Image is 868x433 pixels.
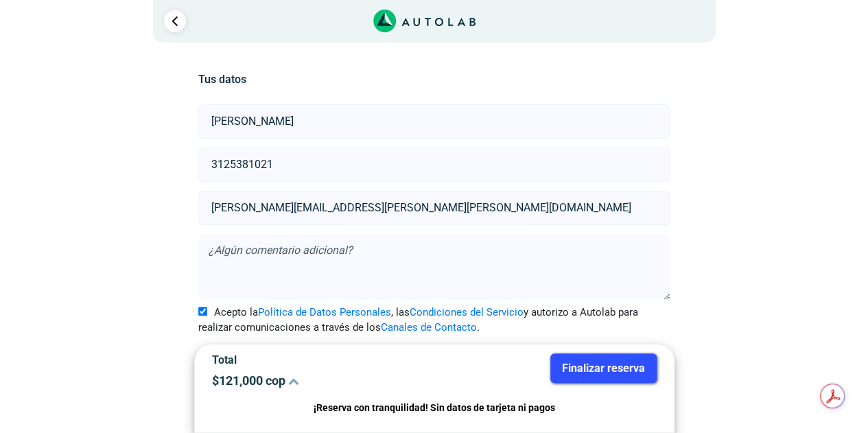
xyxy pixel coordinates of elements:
[381,321,477,333] a: Canales de Contacto
[198,305,670,336] label: Acepto la , las y autorizo a Autolab para realizar comunicaciones a través de los .
[198,307,207,316] input: Acepto laPolítica de Datos Personales, lasCondiciones del Servicioy autorizo a Autolab para reali...
[198,104,670,139] input: Nombre y apellido
[550,353,657,383] button: Finalizar reserva
[258,306,391,318] a: Política de Datos Personales
[212,373,424,388] p: $ 121,000 cop
[212,353,424,366] p: Total
[198,148,670,182] input: Celular
[373,14,476,27] a: Link al sitio de autolab
[198,191,670,225] input: Correo electrónico
[198,73,670,86] h5: Tus datos
[164,10,186,32] a: Ir al paso anterior
[410,306,524,318] a: Condiciones del Servicio
[212,400,657,416] p: ¡Reserva con tranquilidad! Sin datos de tarjeta ni pagos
